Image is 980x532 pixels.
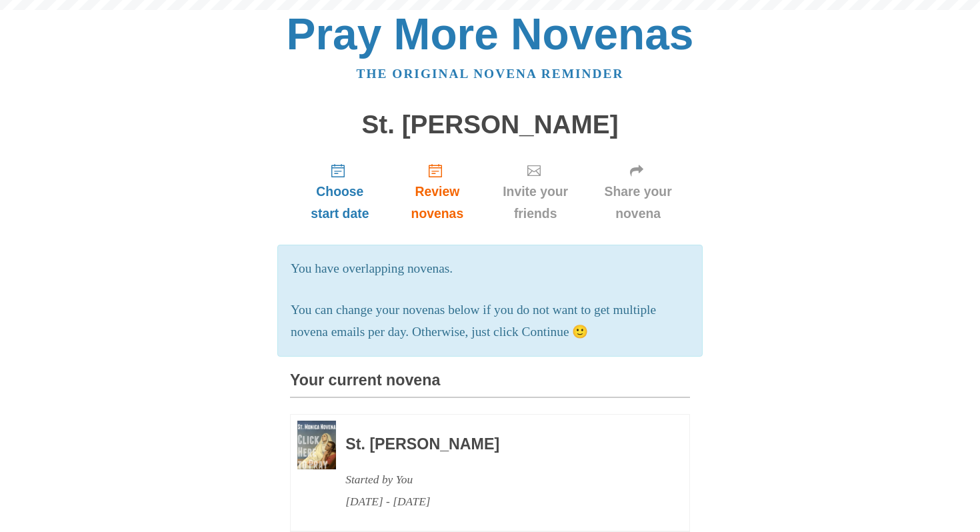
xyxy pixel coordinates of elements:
[290,372,690,398] h3: Your current novena
[498,181,573,225] span: Invite your friends
[290,152,390,231] a: Choose start date
[403,181,471,225] span: Review novenas
[345,469,653,491] div: Started by You
[291,299,689,343] p: You can change your novenas below if you do not want to get multiple novena emails per day. Other...
[586,152,690,231] a: Share your novena
[485,152,586,231] a: Invite your friends
[297,421,336,469] img: Novena image
[303,181,377,225] span: Choose start date
[345,491,653,513] div: [DATE] - [DATE]
[390,152,485,231] a: Review novenas
[287,9,694,59] a: Pray More Novenas
[357,67,624,81] a: The original novena reminder
[291,258,689,280] p: You have overlapping novenas.
[345,436,653,453] h3: St. [PERSON_NAME]
[599,181,677,225] span: Share your novena
[290,111,690,139] h1: St. [PERSON_NAME]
